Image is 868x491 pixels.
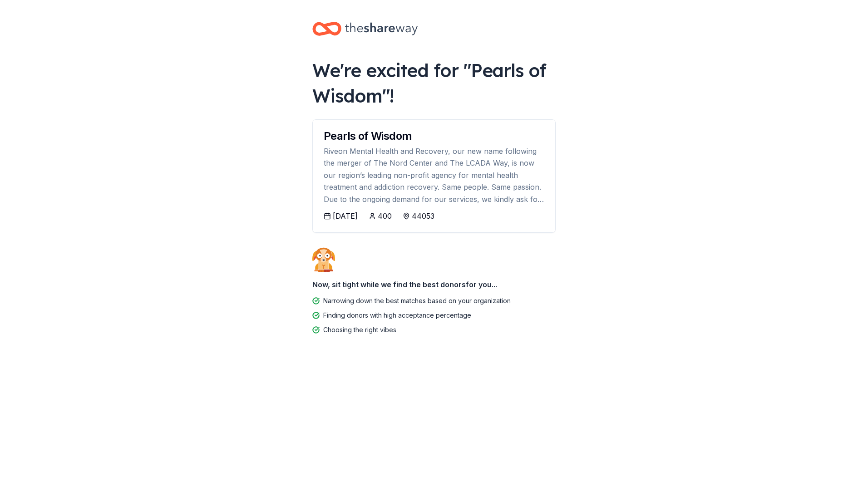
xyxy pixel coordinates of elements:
div: Pearls of Wisdom [324,131,544,142]
div: Narrowing down the best matches based on your organization [323,295,511,306]
div: [DATE] [333,211,358,221]
div: Now, sit tight while we find the best donors for you... [312,275,556,294]
div: Finding donors with high acceptance percentage [323,310,471,321]
div: Choosing the right vibes [323,324,396,335]
div: 400 [378,211,392,221]
img: Dog waiting patiently [312,247,335,272]
div: Riveon Mental Health and Recovery, our new name following the merger of The Nord Center and The L... [324,145,544,205]
div: We're excited for " Pearls of Wisdom "! [312,58,556,108]
div: 44053 [412,211,434,221]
